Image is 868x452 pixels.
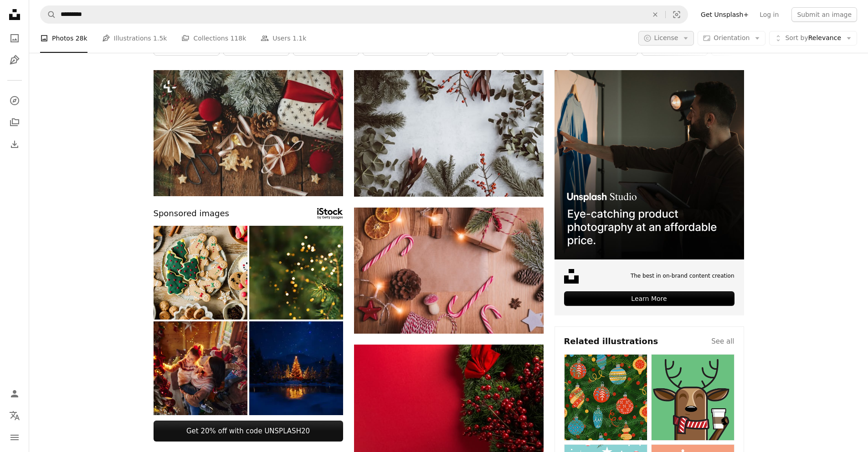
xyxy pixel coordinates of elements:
span: Relevance [785,34,841,43]
a: Get 20% off with code UNSPLASH20 [154,421,343,442]
a: Log in [754,7,784,22]
img: Outdoor christmas tree background with light bokeh [249,226,343,320]
img: premium_vector-1720532759341-feb0cfea424d [651,354,734,441]
a: a close up of a christmas wreath on a red background [354,403,544,411]
span: 1.1k [293,33,306,43]
img: assorted Christmas ornaments [354,208,544,334]
h4: Related illustrations [564,336,658,347]
a: Collections 118k [181,24,246,53]
button: Language [5,406,24,425]
span: Sort by [785,34,808,41]
span: 1.5k [153,33,167,43]
a: Explore [5,91,24,110]
a: assorted-type of leaves lying on white panel [354,129,544,137]
img: Atmospheric stylish christmas composition flat lay. Christmas cookies, gift, festive decorations ... [154,70,343,196]
a: Log in / Sign up [5,385,24,403]
a: Collections [5,113,24,132]
span: 118k [230,33,246,43]
a: Get Unsplash+ [695,7,754,22]
a: The best in on-brand content creationLearn More [555,70,744,315]
button: Submit an image [791,7,857,22]
img: assorted-type of leaves lying on white panel [354,70,544,197]
button: Sort byRelevance [769,31,857,46]
a: Users 1.1k [261,24,306,53]
span: Orientation [714,34,750,41]
img: Fairy Winter Scene with Illuminated Christmas Tree and Starry Sky [249,321,343,415]
img: file-1631678316303-ed18b8b5cb9cimage [564,269,579,284]
img: Assorted Christmas cookies on festive table [154,226,247,320]
button: Search Unsplash [41,6,56,23]
a: Download History [5,135,24,153]
a: assorted Christmas ornaments [354,266,544,274]
button: Clear [645,6,665,23]
a: Home — Unsplash [5,5,24,25]
span: License [654,34,678,41]
img: premium_vector-1689096638174-b7298abd3142 [564,354,647,441]
div: Learn More [564,291,734,306]
a: See all [711,336,734,347]
img: Decorating Christmas tree at home! [154,321,247,415]
button: Orientation [698,31,765,46]
button: License [638,31,694,46]
button: Visual search [666,6,688,23]
a: Illustrations 1.5k [102,24,167,53]
a: Atmospheric stylish christmas composition flat lay. Christmas cookies, gift, festive decorations ... [154,129,343,137]
img: file-1715714098234-25b8b4e9d8faimage [555,70,744,259]
button: Menu [5,428,24,447]
a: Photos [5,29,24,47]
form: Find visuals sitewide [40,5,688,24]
span: Sponsored images [154,207,229,220]
span: The best in on-brand content creation [631,272,734,280]
a: Illustrations [5,51,24,69]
